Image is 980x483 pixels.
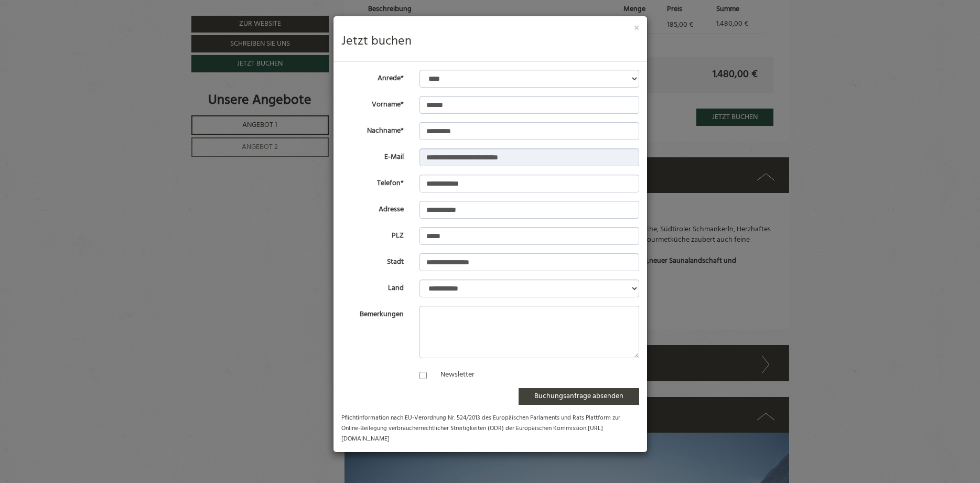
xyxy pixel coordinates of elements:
h3: Jetzt buchen [341,35,639,48]
label: Vorname* [333,96,412,110]
label: Land [333,280,412,294]
div: Berghotel Ratschings [16,30,144,37]
label: Telefon* [333,175,412,189]
button: Senden [357,277,413,295]
label: PLZ [333,227,412,241]
button: Buchungsanfrage absenden [519,388,639,405]
label: Bemerkungen [333,306,412,320]
small: Pflichtinformation nach EU-Verordnung Nr. 524/2013 des Europäischen Parlaments und Rats Plattform... [341,413,620,444]
label: Newsletter [430,370,475,380]
button: × [634,23,639,34]
div: [DATE] [190,8,223,24]
a: [URL][DOMAIN_NAME] [341,423,603,444]
div: Guten Tag, wie können wir Ihnen helfen? [8,28,149,56]
label: E-Mail [333,148,412,163]
label: Adresse [333,201,412,215]
label: Stadt [333,253,412,267]
label: Anrede* [333,70,412,84]
label: Nachname* [333,122,412,136]
small: 13:05 [16,48,144,54]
